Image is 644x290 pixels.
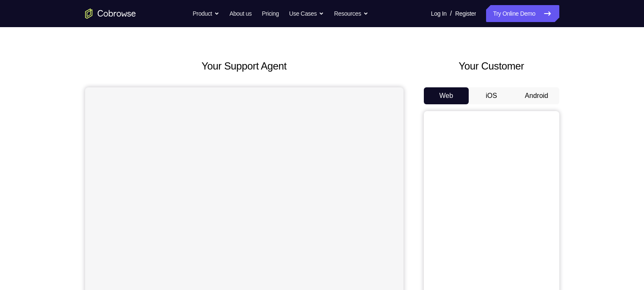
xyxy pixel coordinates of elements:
[424,59,559,74] h2: Your Customer
[469,87,514,104] button: iOS
[514,87,559,104] button: Android
[85,8,136,19] a: Go to the home page
[450,8,452,19] span: /
[85,59,404,74] h2: Your Support Agent
[289,5,324,22] button: Use Cases
[229,5,252,22] a: About us
[486,5,559,22] a: Try Online Demo
[455,5,476,22] a: Register
[262,5,279,22] a: Pricing
[193,5,219,22] button: Product
[334,5,368,22] button: Resources
[424,87,469,104] button: Web
[431,5,447,22] a: Log In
